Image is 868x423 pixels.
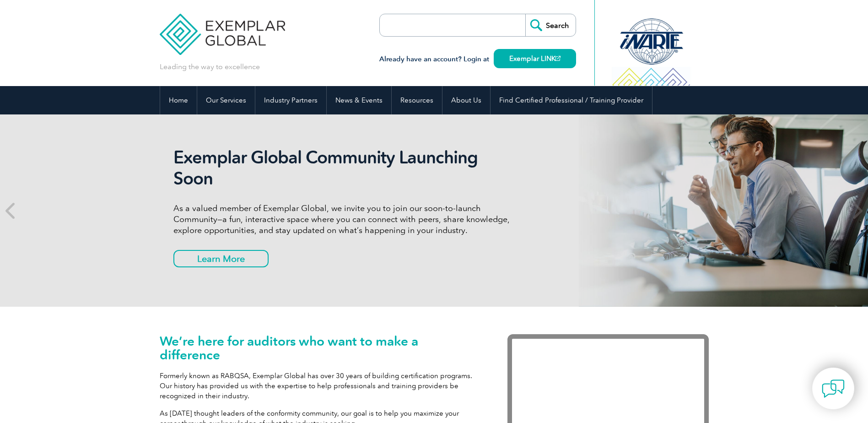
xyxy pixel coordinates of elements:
[160,86,197,114] a: Home
[327,86,391,114] a: News & Events
[197,86,255,114] a: Our Services
[173,147,517,189] h2: Exemplar Global Community Launching Soon
[160,62,260,72] p: Leading the way to excellence
[160,371,480,401] p: Formerly known as RABQSA, Exemplar Global has over 30 years of building certification programs. O...
[491,86,652,114] a: Find Certified Professional / Training Provider
[822,377,845,400] img: contact-chat.png
[160,334,480,362] h1: We’re here for auditors who want to make a difference
[555,56,561,61] img: open_square.png
[173,203,517,236] p: As a valued member of Exemplar Global, we invite you to join our soon-to-launch Community—a fun, ...
[379,54,576,65] h3: Already have an account? Login at
[173,250,269,267] a: Learn More
[255,86,326,114] a: Industry Partners
[525,14,576,36] input: Search
[442,86,490,114] a: About Us
[494,49,576,68] a: Exemplar LINK
[392,86,442,114] a: Resources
